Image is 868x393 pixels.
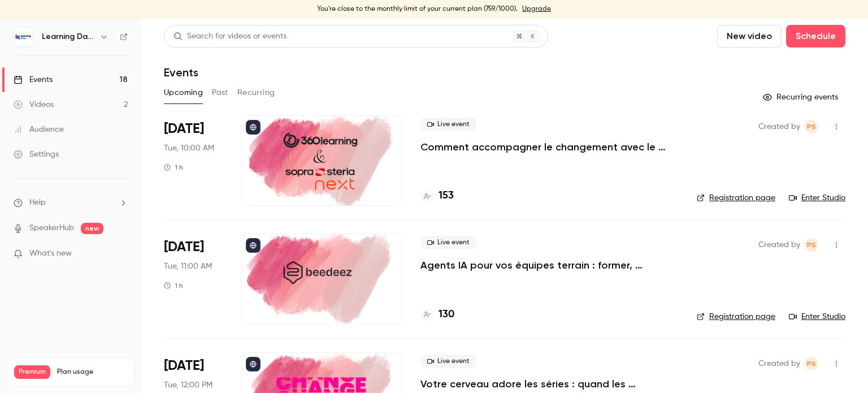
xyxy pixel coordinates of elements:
[42,31,95,42] h6: Learning Days
[164,115,223,206] div: Oct 7 Tue, 10:00 AM (Europe/Paris)
[805,120,818,133] span: Prad Selvarajah
[164,261,212,272] span: Tue, 11:00 AM
[14,28,32,46] img: Learning Days
[164,234,223,324] div: Oct 7 Tue, 11:00 AM (Europe/Paris)
[439,307,454,322] h4: 130
[420,258,679,272] a: Agents IA pour vos équipes terrain : former, accompagner et transformer l’expérience apprenant
[786,25,845,47] button: Schedule
[758,357,800,370] span: Created by
[805,357,818,370] span: Prad Selvarajah
[114,249,128,259] iframe: Noticeable Trigger
[807,238,816,252] span: PS
[717,25,782,47] button: New video
[164,163,183,172] div: 1 h
[805,238,818,252] span: Prad Selvarajah
[14,149,59,160] div: Settings
[14,124,64,135] div: Audience
[29,248,72,260] span: What's new
[164,281,183,290] div: 1 h
[29,197,46,209] span: Help
[173,31,287,42] div: Search for videos or events
[420,140,679,154] a: Comment accompagner le changement avec le skills-based learning ?
[522,5,551,14] a: Upgrade
[14,365,50,379] span: Premium
[789,192,845,204] a: Enter Studio
[81,223,103,234] span: new
[57,368,127,377] span: Plan usage
[758,120,800,133] span: Created by
[697,192,775,204] a: Registration page
[164,120,204,138] span: [DATE]
[439,188,454,204] h4: 153
[14,99,54,110] div: Videos
[420,377,679,391] a: Votre cerveau adore les séries : quand les neurosciences rencontrent la formation
[420,188,454,204] a: 153
[758,238,800,252] span: Created by
[164,357,204,375] span: [DATE]
[237,84,275,102] button: Recurring
[164,66,198,79] h1: Events
[14,74,53,85] div: Events
[807,357,816,370] span: PS
[164,84,203,102] button: Upcoming
[14,197,128,209] li: help-dropdown-opener
[420,307,454,322] a: 130
[29,222,74,234] a: SpeakerHub
[697,311,775,322] a: Registration page
[212,84,228,102] button: Past
[164,238,204,256] span: [DATE]
[420,118,476,131] span: Live event
[420,236,476,249] span: Live event
[789,311,845,322] a: Enter Studio
[758,88,845,106] button: Recurring events
[164,142,214,154] span: Tue, 10:00 AM
[164,379,212,391] span: Tue, 12:00 PM
[420,355,476,368] span: Live event
[807,120,816,133] span: PS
